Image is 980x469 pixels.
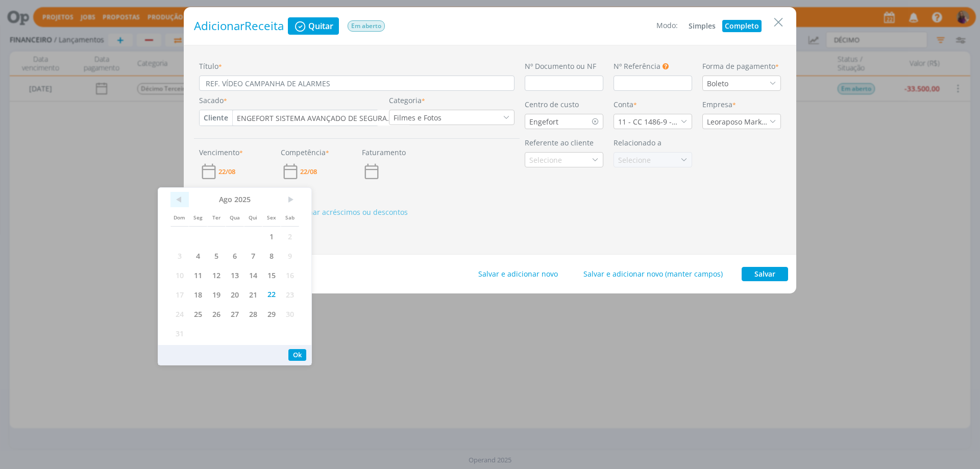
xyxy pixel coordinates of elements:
[742,267,788,281] button: Salvar
[281,285,299,304] span: 23
[703,78,730,89] div: Boleto
[614,137,661,148] label: Relacionado a
[189,207,207,227] span: Seg
[529,155,564,165] div: Selecione
[347,20,385,32] button: Em aberto
[707,78,730,89] div: Boleto
[577,267,729,281] button: Salvar e adicionar novo (manter campos)
[233,113,400,124] div: ENGEFORT SISTEMA AVANÇADO DE SEGURANÇA LTDA
[288,17,339,35] button: Quitar
[244,246,262,265] span: 7
[189,285,207,304] span: 18
[614,155,653,165] div: Selecione
[244,207,262,227] span: Qui
[199,95,227,106] label: Sacado
[244,18,284,34] span: Receita
[226,285,244,304] span: 20
[529,116,560,127] div: Engefort
[614,61,660,71] label: Nº Referência
[525,137,594,148] label: Referente ao cliente
[262,304,281,324] span: 29
[656,20,678,32] div: Modo:
[281,246,299,265] span: 9
[218,168,235,175] span: 22/08
[244,285,262,304] span: 21
[288,349,306,361] button: Ok
[614,116,680,127] div: 11 - CC 1486-9 - SICOOB
[707,116,769,127] div: Leoraposo Marketing Ltda.
[207,265,226,285] span: 12
[189,265,207,285] span: 11
[184,7,796,293] div: dialog
[237,113,400,124] div: ENGEFORT SISTEMA AVANÇADO DE SEGURANÇA LTDA
[189,246,207,265] span: 4
[308,22,333,30] span: Quitar
[348,20,385,32] span: Em aberto
[300,168,317,175] span: 22/08
[262,207,281,227] span: Sex
[226,265,244,285] span: 13
[207,285,226,304] span: 19
[389,95,425,106] label: Categoria
[262,246,281,265] span: 8
[207,304,226,324] span: 26
[702,99,736,110] label: Empresa
[703,116,769,127] div: Leoraposo Marketing Ltda.
[281,147,329,158] label: Competência
[525,116,560,127] div: Engefort
[189,304,207,324] span: 25
[281,192,299,207] span: >
[262,285,281,304] span: 22
[170,207,189,227] span: Dom
[199,61,222,71] label: Título
[771,14,786,30] button: Close
[281,227,299,246] span: 2
[262,227,281,246] span: 1
[281,265,299,285] span: 16
[226,304,244,324] span: 27
[207,246,226,265] span: 5
[170,265,189,285] span: 10
[525,155,564,165] div: Selecione
[362,147,406,158] label: Faturamento
[389,112,444,123] div: Filmes e Fotos
[722,20,762,32] button: Completo
[170,304,189,324] span: 24
[618,116,680,127] div: 11 - CC 1486-9 - [GEOGRAPHIC_DATA]
[226,207,244,227] span: Qua
[394,112,444,123] div: Filmes e Fotos
[170,285,189,304] span: 17
[614,99,637,110] label: Conta
[525,61,596,71] label: Nº Documento ou NF
[618,155,653,165] div: Selecione
[170,246,189,265] span: 3
[189,192,281,207] span: Ago 2025
[200,110,232,126] button: Cliente
[281,304,299,324] span: 30
[226,246,244,265] span: 6
[199,147,243,158] label: Vencimento
[207,207,226,227] span: Ter
[525,99,579,110] label: Centro de custo
[194,19,284,33] h1: Adicionar
[170,192,189,207] span: <
[472,267,565,281] button: Salvar e adicionar novo
[262,265,281,285] span: 15
[686,20,718,32] button: Simples
[281,207,299,227] span: Sab
[702,61,779,71] label: Forma de pagamento
[244,265,262,285] span: 14
[170,324,189,343] span: 31
[244,304,262,324] span: 28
